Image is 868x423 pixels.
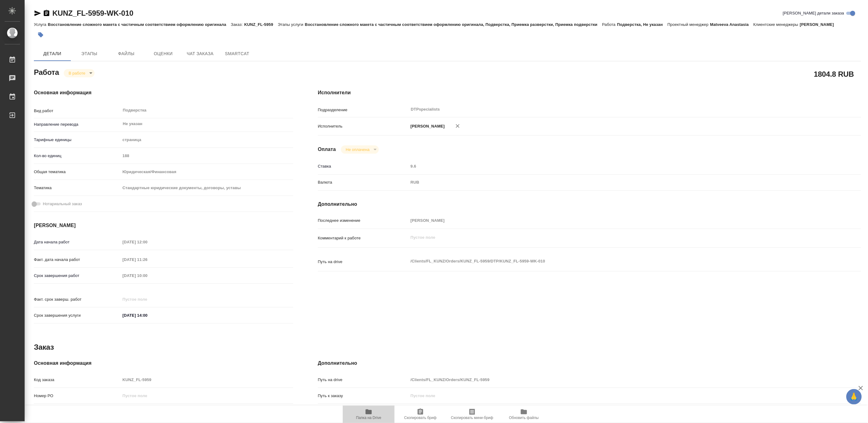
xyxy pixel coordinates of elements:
div: Стандартные юридические документы, договоры, уставы [120,183,293,193]
p: Вид работ [34,108,120,114]
p: Кол-во единиц [34,153,120,159]
p: Подверстка, Не указан [617,22,668,27]
span: Этапы [75,50,104,58]
input: Пустое поле [120,238,174,246]
p: Срок завершения услуги [34,312,120,319]
span: Чат заказа [185,50,215,58]
h4: Основная информация [34,89,293,96]
h4: [PERSON_NAME] [34,222,293,229]
span: Детали [38,50,67,58]
p: Matveeva Anastasia [710,22,754,27]
p: Общая тематика [34,169,120,175]
p: Код заказа [34,377,120,383]
p: Комментарий к работе [318,235,408,241]
span: Папка на Drive [356,416,381,420]
input: Пустое поле [120,255,174,264]
button: Папка на Drive [343,406,395,423]
p: Заказ: [231,22,244,27]
button: Добавить тэг [34,28,47,42]
h4: Дополнительно [318,360,861,367]
p: Факт. срок заверш. работ [34,296,120,303]
a: KUNZ_FL-5959-WK-010 [52,9,133,17]
input: Пустое поле [408,391,816,400]
p: Ставка [318,163,408,169]
input: Пустое поле [408,216,816,225]
button: Скопировать ссылку для ЯМессенджера [34,10,41,17]
button: Скопировать мини-бриф [446,406,498,423]
p: Восстановление сложного макета с частичным соответствием оформлению оригинала, Подверстка, Приемк... [305,22,602,27]
p: [PERSON_NAME] [408,123,445,129]
p: Проектный менеджер [667,22,710,27]
div: Юридическая/Финансовая [120,167,293,177]
input: Пустое поле [120,271,174,280]
input: Пустое поле [408,162,816,171]
div: страница [120,135,293,145]
h2: 1804.8 RUB [814,69,854,79]
p: Факт. дата начала работ [34,257,120,263]
h4: Исполнители [318,89,861,96]
h4: Оплата [318,146,336,153]
span: [PERSON_NAME] детали заказа [783,10,844,16]
span: Оценки [148,50,178,58]
button: Скопировать ссылку [43,10,50,17]
button: 🙏 [846,389,862,405]
input: Пустое поле [120,391,293,400]
p: Путь на drive [318,377,408,383]
p: Клиентские менеджеры [753,22,800,27]
button: Не оплачена [344,147,371,152]
span: 🙏 [849,390,859,403]
p: Тарифные единицы [34,137,120,143]
input: Пустое поле [120,295,174,304]
h2: Заказ [34,342,54,352]
div: В работе [64,69,95,77]
p: Номер РО [34,393,120,399]
input: Пустое поле [120,151,293,160]
p: Исполнитель [318,123,408,129]
p: Направление перевода [34,121,120,128]
h4: Дополнительно [318,201,861,208]
p: [PERSON_NAME] [800,22,839,27]
div: В работе [341,145,379,154]
p: Восстановление сложного макета с частичным соответствием оформлению оригинала [48,22,231,27]
input: ✎ Введи что-нибудь [120,311,174,320]
button: Скопировать бриф [395,406,446,423]
p: Этапы услуги [278,22,305,27]
span: Скопировать мини-бриф [451,416,493,420]
p: KUNZ_FL-5959 [244,22,278,27]
button: В работе [67,71,87,76]
span: Файлы [112,50,141,58]
p: Подразделение [318,107,408,113]
h4: Основная информация [34,360,293,367]
button: Удалить исполнителя [451,119,464,133]
h2: Работа [34,66,59,77]
span: SmartCat [222,50,252,58]
p: Путь к заказу [318,393,408,399]
div: RUB [408,177,816,188]
p: Путь на drive [318,259,408,265]
button: Обновить файлы [498,406,550,423]
p: Тематика [34,185,120,191]
textarea: /Clients/FL_KUNZ/Orders/KUNZ_FL-5959/DTP/KUNZ_FL-5959-WK-010 [408,256,816,266]
span: Скопировать бриф [404,416,436,420]
p: Валюта [318,179,408,185]
span: Нотариальный заказ [43,201,82,207]
span: Обновить файлы [509,416,539,420]
p: Срок завершения работ [34,273,120,279]
input: Пустое поле [408,375,816,384]
p: Дата начала работ [34,239,120,245]
input: Пустое поле [120,375,293,384]
p: Последнее изменение [318,218,408,224]
p: Услуга [34,22,48,27]
p: Работа [602,22,617,27]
